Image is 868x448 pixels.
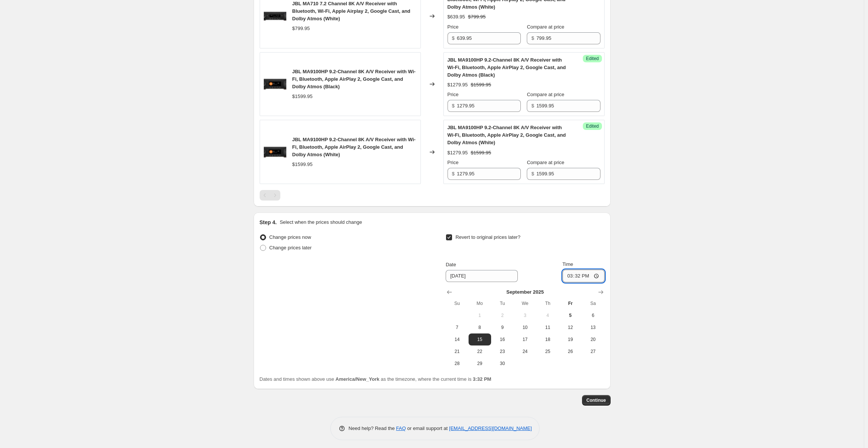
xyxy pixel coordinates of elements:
span: Dates and times shown above use as the timezone, where the current time is [260,376,491,382]
span: 17 [517,336,533,342]
button: Saturday September 13 2025 [582,321,604,333]
span: 25 [539,348,556,354]
input: 9/5/2025 [446,270,518,282]
span: 16 [494,336,511,342]
span: Change prices now [269,234,311,240]
span: 27 [585,348,601,354]
button: Show next month, October 2025 [596,287,606,297]
button: Monday September 29 2025 [469,357,491,370]
button: Saturday September 20 2025 [582,333,604,345]
button: Tuesday September 9 2025 [491,321,514,333]
button: Sunday September 14 2025 [446,333,468,345]
span: Time [563,261,573,267]
span: 12 [562,324,579,330]
span: $ [452,171,455,176]
h2: Step 4. [260,219,277,226]
button: Sunday September 28 2025 [446,357,468,370]
span: Edited [586,56,599,62]
strike: $1599.95 [471,149,491,157]
button: Wednesday September 3 2025 [514,309,536,321]
button: Saturday September 6 2025 [582,309,604,321]
span: 29 [472,361,488,367]
span: 9 [494,324,511,330]
strike: $1599.95 [471,81,491,89]
img: g109MA9100B-o_other8_80x.jpg [264,141,286,163]
span: 30 [494,361,511,367]
span: Need help? Read the [349,425,396,431]
div: $639.95 [448,13,465,21]
th: Thursday [536,297,559,309]
th: Friday [559,297,582,309]
div: $1599.95 [292,93,313,100]
a: [EMAIL_ADDRESS][DOMAIN_NAME] [449,425,532,431]
button: Sunday September 7 2025 [446,321,468,333]
span: 28 [449,361,465,367]
button: Thursday September 4 2025 [536,309,559,321]
span: JBL MA9100HP 9.2-Channel 8K A/V Receiver with Wi-Fi, Bluetooth, Apple AirPlay 2, Google Cast, and... [448,57,566,78]
a: FAQ [396,425,406,431]
strike: $799.95 [468,13,486,21]
span: or email support at [406,425,449,431]
span: We [517,300,533,306]
button: Monday September 8 2025 [469,321,491,333]
button: Monday September 22 2025 [469,345,491,357]
th: Saturday [582,297,604,309]
span: JBL MA9100HP 9.2-Channel 8K A/V Receiver with Wi-Fi, Bluetooth, Apple AirPlay 2, Google Cast, and... [292,137,416,157]
span: 5 [562,312,579,318]
button: Tuesday September 16 2025 [491,333,514,345]
button: Wednesday September 17 2025 [514,333,536,345]
span: Compare at price [527,24,564,30]
button: Friday September 12 2025 [559,321,582,333]
span: Fr [562,300,579,306]
span: 1 [472,312,488,318]
span: JBL MA710 7.2 Channel 8K A/V Receiver with Bluetooth, Wi-Fi, Apple Airplay 2, Google Cast, and Do... [292,1,411,21]
span: 3 [517,312,533,318]
span: Revert to original prices later? [455,234,520,240]
span: 26 [562,348,579,354]
span: $ [531,171,534,176]
img: g109MA710BK-o_other3_80x.jpg [264,5,286,27]
span: 11 [539,324,556,330]
span: Su [449,300,465,306]
div: $1599.95 [292,161,313,168]
span: 18 [539,336,556,342]
span: 23 [494,348,511,354]
b: 3:32 PM [473,376,491,382]
span: Date [446,262,456,267]
span: Mo [472,300,488,306]
span: 4 [539,312,556,318]
span: Price [448,160,459,165]
button: Monday September 15 2025 [469,333,491,345]
button: Thursday September 18 2025 [536,333,559,345]
button: Tuesday September 2 2025 [491,309,514,321]
button: Monday September 1 2025 [469,309,491,321]
th: Wednesday [514,297,536,309]
button: Saturday September 27 2025 [582,345,604,357]
span: 13 [585,324,601,330]
span: $ [531,103,534,109]
span: 2 [494,312,511,318]
span: Compare at price [527,92,564,97]
span: $ [452,35,455,41]
span: 8 [472,324,488,330]
span: $ [531,35,534,41]
span: Price [448,24,459,30]
span: Compare at price [527,160,564,165]
span: Edited [586,123,599,129]
span: 7 [449,324,465,330]
button: Continue [582,395,611,406]
span: 14 [449,336,465,342]
span: 6 [585,312,601,318]
img: g109MA9100B-o_other8_80x.jpg [264,73,286,95]
span: 15 [472,336,488,342]
span: 19 [562,336,579,342]
button: Show previous month, August 2025 [444,287,455,297]
th: Tuesday [491,297,514,309]
button: Friday September 19 2025 [559,333,582,345]
th: Sunday [446,297,468,309]
span: JBL MA9100HP 9.2-Channel 8K A/V Receiver with Wi-Fi, Bluetooth, Apple AirPlay 2, Google Cast, and... [448,125,566,145]
span: 22 [472,348,488,354]
span: Sa [585,300,601,306]
span: 10 [517,324,533,330]
span: Tu [494,300,511,306]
